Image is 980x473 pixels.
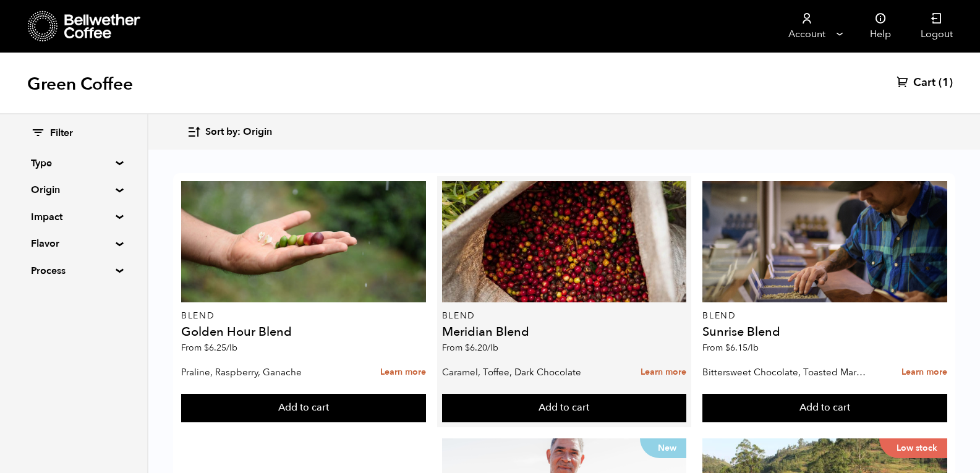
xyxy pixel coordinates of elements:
summary: Impact [31,210,116,224]
button: Add to cart [442,394,687,422]
p: Bittersweet Chocolate, Toasted Marshmallow, Candied Orange, Praline [702,363,869,381]
span: $ [204,342,209,354]
p: Blend [702,312,947,320]
button: Add to cart [702,394,947,422]
p: Caramel, Toffee, Dark Chocolate [442,363,608,381]
span: $ [465,342,470,354]
a: Learn more [901,359,947,386]
p: Low stock [879,438,947,458]
button: Add to cart [181,394,426,422]
summary: Type [31,156,116,171]
bdi: 6.15 [725,342,759,354]
span: /lb [748,342,759,354]
a: Learn more [380,359,426,386]
p: Praline, Raspberry, Ganache [181,363,347,381]
summary: Flavor [31,236,116,251]
span: /lb [226,342,237,354]
span: From [442,342,498,354]
span: (1) [939,75,953,90]
button: Sort by: Origin [187,117,272,147]
a: Learn more [641,359,686,386]
p: Blend [442,312,687,320]
span: Sort by: Origin [205,126,272,139]
span: From [181,342,237,354]
h1: Green Coffee [27,73,133,95]
h4: Sunrise Blend [702,326,947,338]
bdi: 6.25 [204,342,237,354]
p: New [640,438,686,458]
span: $ [725,342,730,354]
h4: Meridian Blend [442,326,687,338]
summary: Process [31,263,116,278]
h4: Golden Hour Blend [181,326,426,338]
span: Cart [913,75,935,90]
p: Blend [181,312,426,320]
span: /lb [487,342,498,354]
span: Filter [50,127,73,140]
summary: Origin [31,182,116,197]
a: Cart (1) [897,75,953,90]
span: From [702,342,759,354]
bdi: 6.20 [465,342,498,354]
